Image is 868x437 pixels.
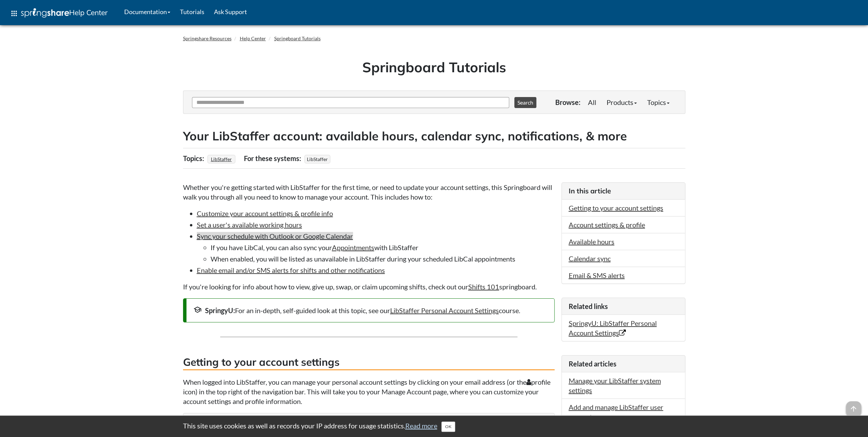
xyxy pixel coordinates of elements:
[188,57,680,77] h1: Springboard Tutorials
[569,403,663,421] a: Add and manage LibStaffer user accounts
[183,182,555,202] p: Whether you're getting started with LibStaffer for the first time, or need to update your account...
[601,95,642,109] a: Products
[183,377,555,406] p: When logged into LibStaffer, you can manage your personal account settings by clicking on your em...
[569,237,614,246] a: Available hours
[569,186,678,196] h3: In this article
[175,3,209,20] a: Tutorials
[183,282,555,291] p: If you're looking for info about how to view, give up, swap, or claim upcoming shifts, check out ...
[569,271,625,279] a: Email & SMS alerts
[514,97,536,108] button: Search
[210,154,233,164] a: LibStaffer
[119,3,175,20] a: Documentation
[193,306,547,315] div: For an in-depth, self-guided look at this topic, see our course.
[240,35,266,41] a: Help Center
[183,128,685,145] h2: Your LibStaffer account: available hours, calendar sync, notifications, & more
[583,95,601,109] a: All
[183,152,206,165] div: Topics:
[642,95,675,109] a: Topics
[197,209,333,217] a: Customize your account settings & profile info
[193,306,202,314] span: school
[304,155,330,163] span: LibStaffer
[183,35,232,41] a: Springshare Resources
[183,355,555,370] h3: Getting to your account settings
[209,3,252,20] a: Ask Support
[5,3,112,24] a: apps Help Center
[441,422,455,432] button: Close
[10,9,18,18] span: apps
[197,232,353,240] a: Sync your schedule with Outlook or Google Calendar
[69,8,108,17] span: Help Center
[569,319,657,337] a: SpringyU: LibStaffer Personal Account Settings
[176,421,692,432] div: This site uses cookies as well as records your IP address for usage statistics.
[846,402,861,410] a: arrow_upward
[211,254,555,264] li: When enabled, you will be listed as unavailable in LibStaffer during your scheduled LibCal appoin...
[390,306,499,315] a: LibStaffer Personal Account Settings
[405,422,437,430] a: Read more
[569,376,661,394] a: Manage your LibStaffer system settings
[197,266,385,274] a: Enable email and/or SMS alerts for shifts and other notifications
[569,302,608,310] span: Related links
[332,243,374,252] a: Appointments
[569,360,617,368] span: Related articles
[211,243,555,252] li: If you have LibCal, you can also sync your with LibStaffer
[555,97,580,107] p: Browse:
[569,204,663,212] a: Getting to your account settings
[274,35,321,41] a: Springboard Tutorials
[468,283,499,291] a: Shifts 101
[569,221,645,229] a: Account settings & profile
[846,401,861,416] span: arrow_upward
[244,152,303,165] div: For these systems:
[569,254,611,263] a: Calendar sync
[197,221,302,229] a: Set a user's available working hours
[21,8,69,18] img: Springshare
[205,306,235,315] strong: SpringyU:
